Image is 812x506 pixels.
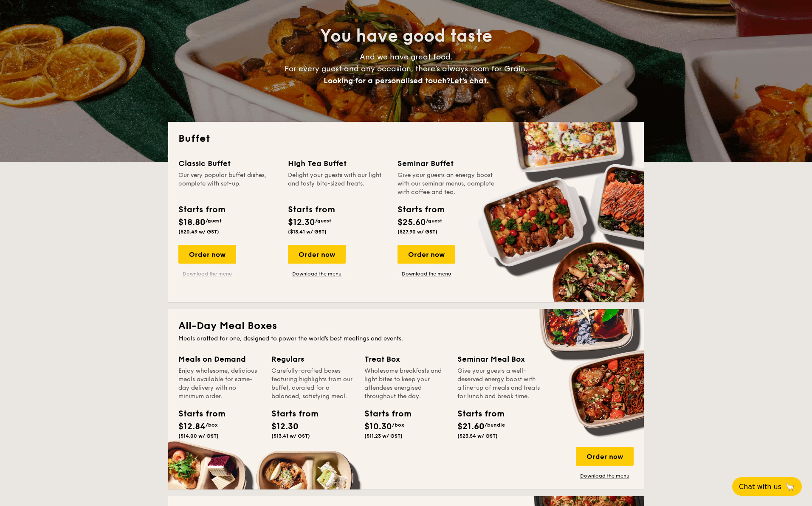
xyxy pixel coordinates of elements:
span: /box [392,422,404,428]
h2: All-Day Meal Boxes [178,319,634,333]
div: High Tea Buffet [288,157,387,169]
div: Starts from [178,408,217,420]
span: And we have great food. For every guest and any occasion, there’s always room for Grain. [285,52,527,85]
span: /guest [206,218,222,224]
div: Give your guests a well-deserved energy boost with a line-up of meals and treats for lunch and br... [457,367,540,401]
span: Chat with us [739,483,781,491]
div: Starts from [178,203,225,216]
span: ($14.00 w/ GST) [178,433,219,439]
span: ($27.90 w/ GST) [398,229,437,235]
span: ($13.41 w/ GST) [288,229,327,235]
span: /box [206,422,218,428]
span: Looking for a personalised touch? [324,76,450,85]
div: Enjoy wholesome, delicious meals available for same-day delivery with no minimum order. [178,367,261,401]
div: Seminar Buffet [398,157,497,169]
h2: Buffet [178,132,634,146]
span: $12.30 [288,217,315,228]
a: Download the menu [178,270,236,277]
div: Starts from [288,203,334,216]
a: Download the menu [576,472,634,479]
span: $18.80 [178,217,206,228]
div: Treat Box [364,353,447,365]
div: Meals crafted for one, designed to power the world's best meetings and events. [178,335,634,343]
div: Wholesome breakfasts and light bites to keep your attendees energised throughout the day. [364,367,447,401]
div: Classic Buffet [178,157,278,169]
div: Order now [398,245,455,264]
div: Order now [288,245,346,264]
span: $25.60 [398,217,426,228]
span: /bundle [485,422,505,428]
div: Starts from [364,408,403,420]
div: Meals on Demand [178,353,261,365]
button: Chat with us🦙 [732,477,802,496]
div: Starts from [457,408,496,420]
span: ($23.54 w/ GST) [457,433,498,439]
span: 🦙 [785,482,795,492]
a: Download the menu [288,270,346,277]
div: Our very popular buffet dishes, complete with set-up. [178,171,278,197]
div: Regulars [271,353,354,365]
div: Give your guests an energy boost with our seminar menus, complete with coffee and tea. [398,171,497,197]
div: Delight your guests with our light and tasty bite-sized treats. [288,171,387,197]
span: $21.60 [457,422,485,432]
span: Let's chat. [450,76,489,85]
span: /guest [315,218,331,224]
span: You have good taste [320,26,492,46]
span: ($11.23 w/ GST) [364,433,403,439]
div: Starts from [398,203,444,216]
div: Carefully-crafted boxes featuring highlights from our buffet, curated for a balanced, satisfying ... [271,367,354,401]
span: $12.30 [271,422,299,432]
div: Seminar Meal Box [457,353,540,365]
span: ($20.49 w/ GST) [178,229,219,235]
span: ($13.41 w/ GST) [271,433,310,439]
a: Download the menu [398,270,455,277]
div: Order now [178,245,236,264]
span: $12.84 [178,422,206,432]
div: Starts from [271,408,310,420]
div: Order now [576,447,634,466]
span: /guest [426,218,442,224]
span: $10.30 [364,422,392,432]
